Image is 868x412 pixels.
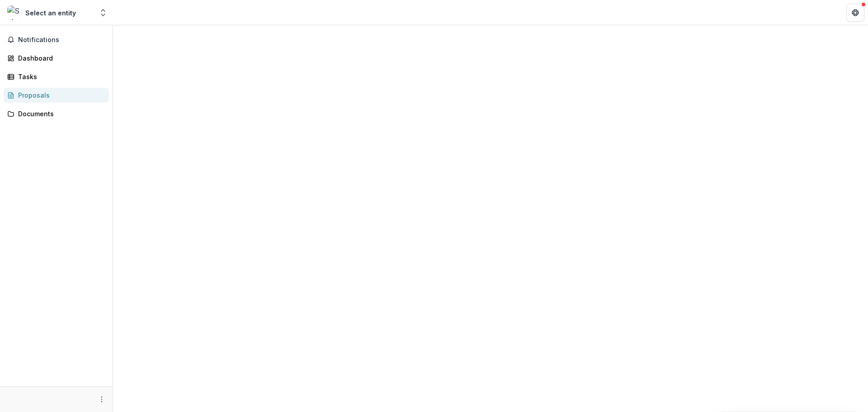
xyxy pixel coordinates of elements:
[18,90,102,100] div: Proposals
[4,69,109,84] a: Tasks
[96,394,107,405] button: More
[7,5,22,20] img: Select an entity
[97,4,109,22] button: Open entity switcher
[4,51,109,66] a: Dashboard
[4,33,109,47] button: Notifications
[18,72,102,81] div: Tasks
[18,109,102,118] div: Documents
[846,4,864,22] button: Get Help
[4,106,109,121] a: Documents
[25,8,76,18] div: Select an entity
[4,88,109,103] a: Proposals
[18,36,105,44] span: Notifications
[18,53,102,63] div: Dashboard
